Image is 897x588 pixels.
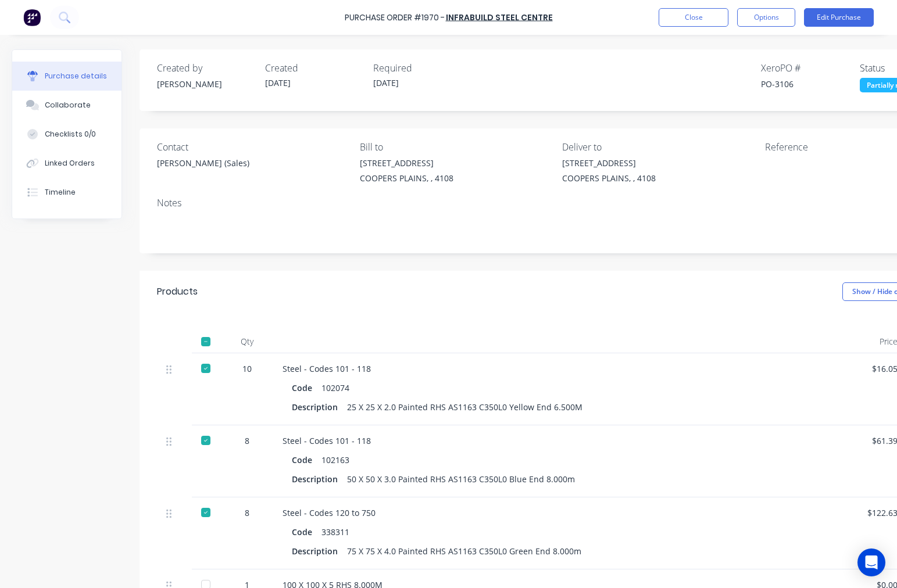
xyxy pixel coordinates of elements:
[360,157,453,169] div: [STREET_ADDRESS]
[562,172,656,184] div: COOPERS PLAINS, , 4108
[321,379,349,396] div: 102074
[157,61,256,75] div: Created by
[283,435,845,447] div: Steel - Codes 101 - 118
[347,399,582,415] div: 25 X 25 X 2.0 Painted RHS AS1163 C350L0 Yellow End 6.500M
[230,435,264,447] div: 8
[292,471,347,487] div: Description
[804,8,874,27] button: Edit Purchase
[12,178,121,207] button: Timeline
[283,507,845,519] div: Steel - Codes 120 to 750
[45,100,91,110] div: Collaborate
[737,8,795,27] button: Options
[446,12,553,23] a: Infrabuild Steel Centre
[45,71,107,81] div: Purchase details
[761,61,860,75] div: Xero PO #
[45,129,96,139] div: Checklists 0/0
[761,78,860,90] div: PO-3106
[230,363,264,375] div: 10
[45,158,95,168] div: Linked Orders
[562,157,656,169] div: [STREET_ADDRESS]
[345,12,445,24] div: Purchase Order #1970 -
[857,548,885,576] div: Open Intercom Messenger
[157,157,249,169] div: [PERSON_NAME] (Sales)
[12,62,121,91] button: Purchase details
[265,61,364,75] div: Created
[292,379,321,396] div: Code
[12,91,121,120] button: Collaborate
[292,399,347,415] div: Description
[347,471,575,487] div: 50 X 50 X 3.0 Painted RHS AS1163 C350L0 Blue End 8.000m
[283,363,845,375] div: Steel - Codes 101 - 118
[292,543,347,560] div: Description
[321,451,349,468] div: 102163
[157,78,256,90] div: [PERSON_NAME]
[45,187,76,198] div: Timeline
[292,451,321,468] div: Code
[659,8,728,27] button: Close
[347,543,581,560] div: 75 X 75 X 4.0 Painted RHS AS1163 C350L0 Green End 8.000m
[562,140,756,154] div: Deliver to
[221,330,273,353] div: Qty
[360,140,554,154] div: Bill to
[12,149,121,178] button: Linked Orders
[157,140,351,154] div: Contact
[230,507,264,519] div: 8
[321,524,349,540] div: 338311
[373,61,472,75] div: Required
[12,120,121,149] button: Checklists 0/0
[157,285,198,299] div: Products
[23,9,41,26] img: Factory
[292,524,321,540] div: Code
[360,172,453,184] div: COOPERS PLAINS, , 4108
